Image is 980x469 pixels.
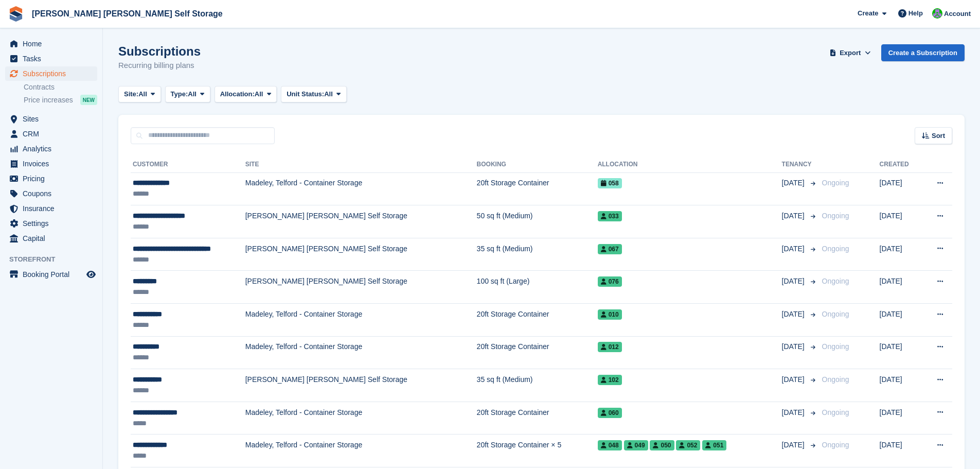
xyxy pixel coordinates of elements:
span: 033 [598,211,622,221]
span: 058 [598,178,622,188]
td: Madeley, Telford - Container Storage [245,304,477,337]
span: Invoices [23,157,84,171]
a: menu [5,231,97,246]
span: Ongoing [822,408,849,416]
td: 20ft Storage Container [477,402,598,435]
span: 076 [598,276,622,287]
span: CRM [23,127,84,141]
span: Price increases [24,95,73,105]
td: Madeley, Telford - Container Storage [245,402,477,435]
a: menu [5,171,97,186]
td: 50 sq ft (Medium) [477,205,598,238]
a: Create a Subscription [881,44,965,61]
h1: Subscriptions [118,44,201,58]
a: menu [5,66,97,81]
p: Recurring billing plans [118,60,201,72]
span: Ongoing [822,441,849,449]
span: Ongoing [822,342,849,351]
span: 050 [650,440,674,450]
a: menu [5,186,97,201]
a: Price increases NEW [24,94,97,106]
span: Sort [932,131,945,141]
td: [DATE] [880,172,922,205]
span: Coupons [23,186,84,201]
td: [PERSON_NAME] [PERSON_NAME] Self Storage [245,369,477,402]
td: [DATE] [880,304,922,337]
span: 049 [624,440,648,450]
a: menu [5,267,97,282]
td: 20ft Storage Container [477,336,598,369]
span: Ongoing [822,310,849,318]
span: Subscriptions [23,66,84,81]
a: menu [5,37,97,51]
td: [DATE] [880,238,922,271]
td: 20ft Storage Container × 5 [477,435,598,467]
td: 35 sq ft (Medium) [477,369,598,402]
td: [PERSON_NAME] [PERSON_NAME] Self Storage [245,271,477,304]
span: Allocation: [220,89,255,99]
span: Booking Portal [23,267,84,282]
span: 060 [598,408,622,418]
td: [PERSON_NAME] [PERSON_NAME] Self Storage [245,205,477,238]
span: Sites [23,112,84,126]
td: [DATE] [880,369,922,402]
span: Capital [23,231,84,246]
button: Allocation: All [215,86,277,103]
span: Pricing [23,171,84,186]
span: Insurance [23,201,84,216]
th: Allocation [598,157,782,173]
span: [DATE] [782,276,807,287]
a: menu [5,157,97,171]
span: Export [840,48,861,58]
img: stora-icon-8386f47178a22dfd0bd8f6a31ec36ba5ce8667c1dd55bd0f319d3a0aa187defe.svg [8,6,24,22]
span: Create [858,8,878,19]
th: Tenancy [782,157,818,173]
span: Ongoing [822,212,849,220]
a: [PERSON_NAME] [PERSON_NAME] Self Storage [28,5,227,22]
a: menu [5,127,97,141]
span: Tasks [23,51,84,66]
button: Unit Status: All [281,86,346,103]
a: menu [5,142,97,156]
th: Site [245,157,477,173]
span: All [324,89,333,99]
a: Preview store [85,268,97,281]
span: 010 [598,309,622,320]
td: Madeley, Telford - Container Storage [245,435,477,467]
td: [DATE] [880,402,922,435]
button: Site: All [118,86,161,103]
span: All [138,89,147,99]
span: [DATE] [782,374,807,385]
a: Contracts [24,82,97,92]
a: menu [5,51,97,66]
span: 052 [676,440,700,450]
span: 067 [598,244,622,254]
th: Booking [477,157,598,173]
span: Unit Status: [287,89,324,99]
td: 20ft Storage Container [477,172,598,205]
span: [DATE] [782,178,807,188]
td: [PERSON_NAME] [PERSON_NAME] Self Storage [245,238,477,271]
span: Ongoing [822,179,849,187]
td: Madeley, Telford - Container Storage [245,172,477,205]
td: [DATE] [880,205,922,238]
span: Analytics [23,142,84,156]
td: [DATE] [880,435,922,467]
span: Help [908,8,923,19]
span: Storefront [9,254,102,265]
td: Madeley, Telford - Container Storage [245,336,477,369]
span: 051 [702,440,726,450]
span: Ongoing [822,277,849,285]
span: Settings [23,216,84,231]
span: Type: [171,89,188,99]
button: Export [828,44,873,61]
div: NEW [80,95,97,105]
span: Ongoing [822,375,849,384]
span: [DATE] [782,211,807,221]
img: Tom Spickernell [932,8,942,19]
a: menu [5,216,97,231]
td: [DATE] [880,271,922,304]
span: All [255,89,263,99]
td: [DATE] [880,336,922,369]
span: All [188,89,197,99]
